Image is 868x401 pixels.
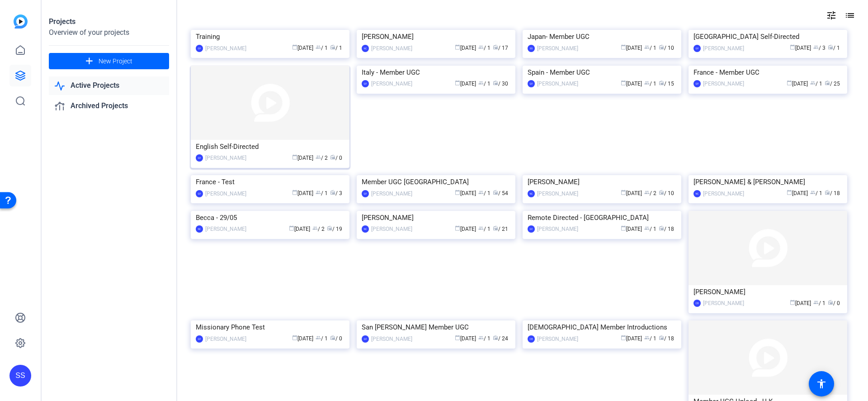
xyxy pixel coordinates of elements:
span: group [644,44,650,50]
span: group [478,80,484,86]
span: / 1 [478,335,491,342]
mat-icon: list [844,10,854,21]
span: / 21 [493,226,508,232]
div: Missionary Phone Test [196,320,344,334]
span: / 10 [659,190,674,196]
span: group [813,300,819,305]
div: [PERSON_NAME] [528,175,676,189]
span: group [813,44,819,50]
span: [DATE] [790,45,811,51]
span: radio [330,44,335,50]
span: radio [825,190,830,195]
span: [DATE] [787,190,808,196]
div: Member UGC [GEOGRAPHIC_DATA] [362,175,510,189]
span: New Project [99,57,132,66]
span: / 1 [644,81,656,87]
span: / 1 [478,81,491,87]
span: / 0 [828,300,840,306]
div: GF [362,190,369,197]
span: calendar_today [289,225,294,231]
span: [DATE] [289,226,310,232]
span: radio [493,225,498,231]
div: [PERSON_NAME] [371,44,412,53]
div: CB [693,300,701,307]
span: calendar_today [621,225,626,231]
a: Active Projects [49,76,169,95]
div: GF [528,225,535,233]
span: / 1 [478,226,491,232]
span: / 19 [327,226,342,232]
mat-icon: tune [826,10,837,21]
span: radio [659,335,664,340]
div: [PERSON_NAME] & [PERSON_NAME] [693,175,842,189]
span: calendar_today [621,335,626,340]
div: [PERSON_NAME] [205,44,246,53]
span: [DATE] [292,155,313,161]
span: radio [659,190,664,195]
span: group [478,225,484,231]
img: blue-gradient.svg [14,14,28,29]
span: / 1 [330,45,342,51]
span: / 2 [312,226,325,232]
span: [DATE] [621,81,642,87]
span: radio [327,225,332,231]
span: group [478,44,484,50]
span: group [478,190,484,195]
div: [PERSON_NAME] [703,189,744,198]
span: [DATE] [292,335,313,342]
span: [DATE] [621,190,642,196]
span: calendar_today [621,44,626,50]
div: GF [693,45,701,52]
div: Spain - Member UGC [528,66,676,79]
div: SS [528,45,535,52]
div: Remote Directed - [GEOGRAPHIC_DATA] [528,211,676,224]
span: / 1 [478,45,491,51]
span: [DATE] [790,300,811,306]
span: / 1 [478,190,491,196]
span: calendar_today [787,80,792,86]
span: / 54 [493,190,508,196]
span: radio [493,80,498,86]
div: Japan- Member UGC [528,30,676,43]
span: / 2 [316,155,328,161]
span: / 1 [644,45,656,51]
span: calendar_today [292,154,297,160]
span: group [478,335,484,340]
div: [PERSON_NAME] [371,334,412,344]
span: / 1 [644,335,656,342]
span: [DATE] [292,190,313,196]
div: [PERSON_NAME] [703,44,744,53]
span: calendar_today [787,190,792,195]
span: [DATE] [787,81,808,87]
span: group [316,44,321,50]
div: [PERSON_NAME] [537,79,578,88]
div: [PERSON_NAME] [362,30,510,43]
span: / 24 [493,335,508,342]
span: radio [493,44,498,50]
mat-icon: add [84,56,95,67]
span: radio [825,80,830,86]
span: [DATE] [455,335,476,342]
div: NC [693,190,701,197]
span: [DATE] [292,45,313,51]
span: group [644,335,650,340]
div: Italy - Member UGC [362,66,510,79]
span: / 18 [659,226,674,232]
div: GF [196,154,203,162]
span: calendar_today [455,80,460,86]
div: [PERSON_NAME] [371,189,412,198]
div: [PERSON_NAME] [537,44,578,53]
mat-icon: accessibility [816,378,827,389]
div: GF [196,190,203,197]
span: / 1 [813,300,826,306]
div: [GEOGRAPHIC_DATA] Self-Directed [693,30,842,43]
span: calendar_today [455,225,460,231]
div: [PERSON_NAME] [537,334,578,344]
span: calendar_today [621,80,626,86]
div: [PERSON_NAME] [693,285,842,299]
div: [PERSON_NAME] [703,79,744,88]
div: [PERSON_NAME] [205,153,246,162]
div: [PERSON_NAME] [371,79,412,88]
button: New Project [49,53,169,69]
div: [PERSON_NAME] [362,211,510,224]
